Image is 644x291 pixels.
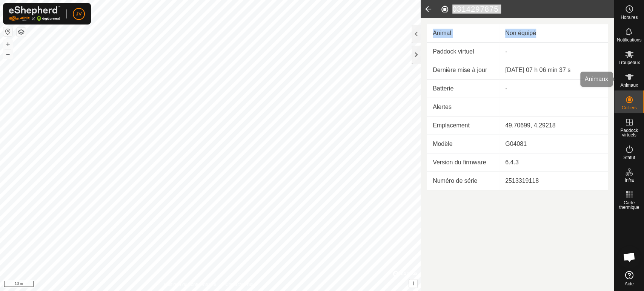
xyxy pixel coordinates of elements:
[440,5,614,14] h2: 0314297875
[409,279,417,288] button: i
[624,178,633,182] span: Infra
[617,38,641,42] span: Notifications
[505,66,602,75] div: [DATE] 07 h 06 min 37 s
[225,281,257,288] a: Contactez-nous
[618,60,640,65] span: Troupeaux
[3,40,12,49] button: +
[505,48,507,55] app-display-virtual-paddock-transition: -
[427,116,499,135] td: Emplacement
[621,15,638,20] span: Horaires
[164,281,216,288] a: Politique de confidentialité
[427,135,499,153] td: Modèle
[614,268,644,289] a: Aide
[17,28,26,37] button: Couches de carte
[620,83,638,87] span: Animaux
[621,106,636,110] span: Colliers
[427,43,499,61] td: Paddock virtuel
[505,84,602,93] div: -
[616,128,642,137] span: Paddock virtuels
[76,10,82,18] span: JV
[505,121,602,130] div: 49.70699, 4.29218
[505,176,602,185] div: 2513319118
[427,98,499,116] td: Alertes
[618,246,641,268] div: Open chat
[616,201,642,210] span: Carte thermique
[427,24,499,43] td: Animal
[505,29,602,38] div: Non équipé
[427,80,499,98] td: Batterie
[3,27,12,36] button: Réinitialiser la carte
[9,6,60,21] img: Logo Gallagher
[624,282,633,286] span: Aide
[427,153,499,172] td: Version du firmware
[3,49,12,58] button: –
[412,280,414,286] span: i
[505,158,602,167] div: 6.4.3
[623,155,635,160] span: Statut
[427,172,499,190] td: Numéro de série
[427,61,499,80] td: Dernière mise à jour
[505,139,602,149] div: G04081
